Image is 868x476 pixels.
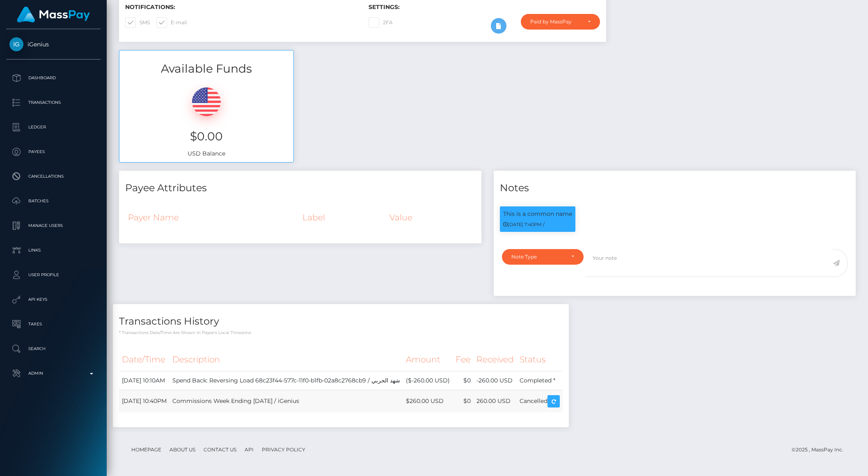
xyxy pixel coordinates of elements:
img: MassPay Logo [17,7,90,23]
th: Amount [403,348,453,371]
label: SMS [125,17,150,28]
a: Homepage [128,443,165,456]
a: Search [6,339,101,359]
p: Cancellations [9,170,97,183]
th: Label [300,206,387,229]
td: -260.00 USD [474,371,517,390]
a: Admin [6,363,101,384]
p: Ledger [9,121,97,133]
p: Taxes [9,318,97,330]
td: Completed * [517,371,563,390]
a: API Keys [6,289,101,310]
th: Description [169,348,403,371]
td: Commissions Week Ending [DATE] / iGenius [169,390,403,412]
button: Paid by MassPay [521,14,600,30]
td: [DATE] 10:10AM [119,371,169,390]
p: Payees [9,146,97,158]
a: API [241,443,257,456]
p: Admin [9,367,97,380]
div: USD Balance [119,77,293,162]
a: User Profile [6,265,101,285]
td: Cancelled [517,390,563,412]
a: Manage Users [6,215,101,236]
img: USD.png [192,87,221,116]
div: © 2025 , MassPay Inc. [792,445,850,454]
a: Contact Us [200,443,240,456]
p: Dashboard [9,72,97,84]
h3: $0.00 [126,128,287,144]
td: 260.00 USD [474,390,517,412]
label: E-mail [156,17,187,28]
h6: Settings: [369,4,600,11]
h4: Payee Attributes [125,181,475,195]
a: Batches [6,191,101,211]
p: Links [9,244,97,256]
h6: Notifications: [125,4,356,11]
button: Note Type [502,249,584,265]
th: Value [387,206,475,229]
p: Manage Users [9,220,97,232]
p: Transactions [9,96,97,109]
a: Payees [6,142,101,162]
a: Privacy Policy [259,443,309,456]
img: iGenius [9,37,23,51]
th: Date/Time [119,348,169,371]
td: $0 [453,371,474,390]
h3: Available Funds [119,61,293,77]
td: $260.00 USD [403,390,453,412]
h4: Notes [500,181,850,195]
p: * Transactions date/time are shown in payee's local timezone [119,330,563,336]
label: 2FA [369,17,393,28]
span: iGenius [6,41,101,48]
th: Received [474,348,517,371]
th: Fee [453,348,474,371]
a: Ledger [6,117,101,137]
td: [DATE] 10:40PM [119,390,169,412]
td: ($-260.00 USD) [403,371,453,390]
p: API Keys [9,293,97,306]
a: Dashboard [6,68,101,88]
small: [DATE] 7:40PM / [503,222,545,227]
a: Cancellations [6,166,101,187]
p: User Profile [9,269,97,281]
div: Note Type [511,254,565,260]
a: About Us [166,443,199,456]
a: Taxes [6,314,101,334]
a: Links [6,240,101,261]
p: Search [9,343,97,355]
th: Status [517,348,563,371]
p: Batches [9,195,97,207]
td: $0 [453,390,474,412]
p: This is a common name [503,210,572,218]
a: Transactions [6,92,101,113]
h4: Transactions History [119,314,563,329]
th: Payer Name [125,206,300,229]
div: Paid by MassPay [530,18,581,25]
td: Spend Back: Reversing Load 68c23f44-577c-11f0-b1fb-02a8c2768cb9 / شهد الحربي [169,371,403,390]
